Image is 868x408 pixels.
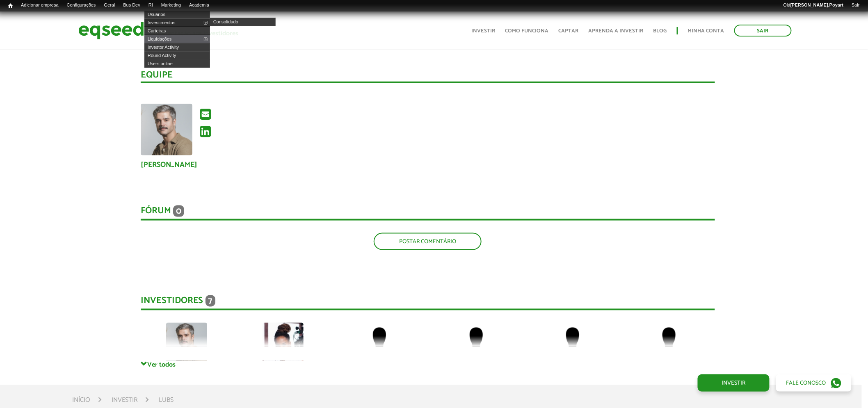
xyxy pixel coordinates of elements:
[78,20,144,41] img: EqSeed
[112,397,137,404] a: Investir
[144,2,157,9] a: RI
[472,28,496,34] a: Investir
[649,323,690,364] img: default-user.png
[63,2,100,9] a: Configurações
[374,233,482,250] a: Postar comentário
[790,2,843,7] strong: [PERSON_NAME].Poyart
[589,28,644,34] a: Aprenda a investir
[559,28,579,34] a: Captar
[159,395,174,406] li: Lubs
[119,2,144,9] a: Bus Dev
[141,161,197,169] a: [PERSON_NAME]
[144,10,210,18] a: Usuários
[141,295,715,310] div: Investidores
[263,323,304,364] img: picture-90970-1668946421.jpg
[8,3,13,9] span: Início
[166,323,207,364] img: picture-123564-1758224931.png
[206,295,215,307] span: 7
[734,25,792,36] a: Sair
[157,2,185,9] a: Marketing
[359,323,400,364] img: default-user.png
[141,205,715,221] div: Fórum
[141,71,715,83] div: Equipe
[4,2,17,10] a: Início
[141,104,192,155] a: Ver perfil do usuário.
[141,104,192,155] img: Foto de Gentil Nascimento
[456,323,497,364] img: default-user.png
[776,374,852,392] a: Fale conosco
[847,2,864,9] a: Sair
[17,2,63,9] a: Adicionar empresa
[173,205,184,217] span: 0
[100,2,119,9] a: Geral
[505,28,549,34] a: Como funciona
[653,28,667,34] a: Blog
[688,28,724,34] a: Minha conta
[698,374,770,392] a: Investir
[72,397,90,404] a: Início
[141,361,715,369] a: Ver todos
[779,2,848,9] a: Olá[PERSON_NAME].Poyart
[552,323,593,364] img: default-user.png
[185,2,213,9] a: Academia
